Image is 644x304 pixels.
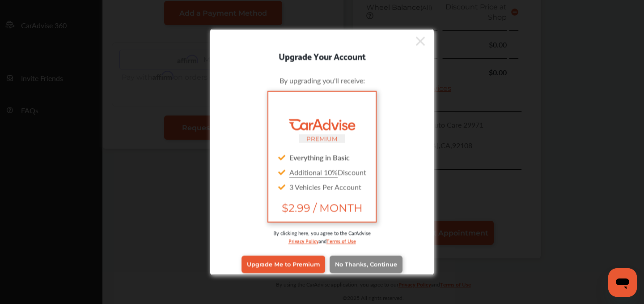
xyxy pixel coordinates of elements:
[335,261,397,268] span: No Thanks, Continue
[289,152,350,162] strong: Everything in Basic
[224,75,420,85] div: By upgrading you'll receive:
[224,229,420,253] div: By clicking here, you agree to the CarAdvise and
[247,261,320,268] span: Upgrade Me to Premium
[326,236,356,244] a: Terms of Use
[289,167,366,177] span: Discount
[275,201,369,214] span: $2.99 / MONTH
[330,256,402,273] a: No Thanks, Continue
[210,48,434,63] div: Upgrade Your Account
[241,256,325,273] a: Upgrade Me to Premium
[275,179,369,194] div: 3 Vehicles Per Account
[288,236,318,244] a: Privacy Policy
[608,268,637,297] iframe: Button to launch messaging window
[306,135,338,142] small: PREMIUM
[289,167,338,177] u: Additional 10%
